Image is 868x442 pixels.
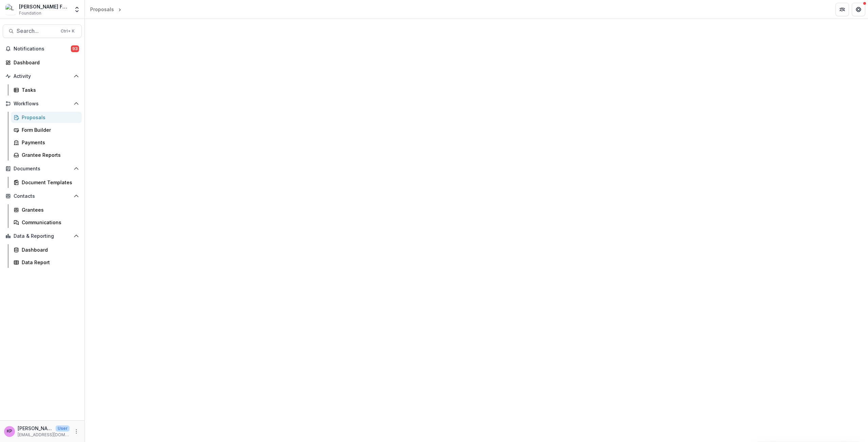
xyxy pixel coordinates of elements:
a: Proposals [11,112,82,123]
div: Document Templates [22,179,76,186]
button: Search... [3,24,82,38]
p: User [56,425,70,432]
a: Data Report [11,257,82,268]
span: Activity [14,73,71,79]
div: Proposals [22,114,76,121]
span: Data & Reporting [14,233,71,239]
span: Notifications [14,46,71,52]
button: More [72,427,80,436]
a: Grantee Reports [11,149,82,161]
button: Open Activity [3,71,82,82]
span: Foundation [19,10,41,16]
nav: breadcrumb [87,4,123,14]
div: Proposals [90,6,114,13]
div: Grantees [22,206,76,213]
div: Data Report [22,259,76,266]
button: Open Workflows [3,98,82,109]
img: Lavelle Fund for the Blind [5,4,16,15]
span: 93 [71,45,79,52]
button: Open Contacts [3,191,82,202]
div: Dashboard [14,59,76,66]
div: Communications [22,219,76,226]
button: Open Documents [3,163,82,174]
div: Tasks [22,86,76,93]
a: Communications [11,217,82,228]
div: Khanh Phan [7,429,12,434]
div: Payments [22,139,76,146]
span: Workflows [14,101,71,107]
div: Ctrl + K [59,27,76,35]
a: Dashboard [3,57,82,68]
span: Search... [17,28,57,34]
div: Dashboard [22,246,76,253]
span: Contacts [14,193,71,199]
a: Grantees [11,204,82,215]
p: [EMAIL_ADDRESS][DOMAIN_NAME] [18,432,70,438]
a: Proposals [87,4,117,14]
div: Grantee Reports [22,151,76,159]
a: Dashboard [11,244,82,255]
button: Open Data & Reporting [3,231,82,241]
a: Tasks [11,84,82,96]
a: Payments [11,137,82,148]
a: Document Templates [11,177,82,188]
p: [PERSON_NAME] [18,425,53,432]
a: Form Builder [11,124,82,135]
button: Get Help [852,3,865,16]
button: Open entity switcher [72,3,82,16]
span: Documents [14,166,71,172]
div: Form Builder [22,126,76,133]
button: Partners [835,3,849,16]
div: [PERSON_NAME] Fund for the Blind [19,3,70,10]
button: Notifications93 [3,43,82,54]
